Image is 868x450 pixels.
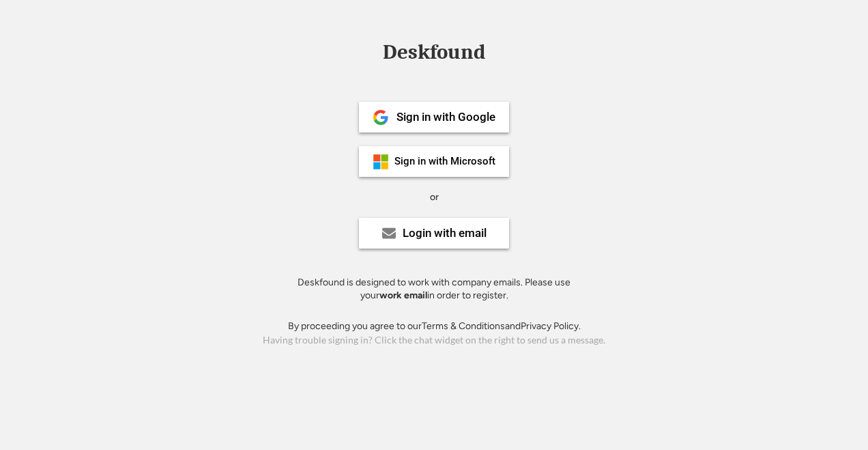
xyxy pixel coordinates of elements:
div: or [430,191,439,204]
div: Login with email [403,227,487,239]
img: ms-symbollockup_mssymbol_19.png [373,154,389,170]
div: Sign in with Microsoft [394,156,495,167]
a: Privacy Policy. [521,320,581,332]
div: By proceeding you agree to our and [288,320,581,333]
div: Sign in with Google [396,111,495,123]
img: 1024px-Google__G__Logo.svg.png [373,109,389,126]
strong: work email [379,290,427,301]
div: Deskfound [376,42,492,63]
a: Terms & Conditions [422,320,505,332]
div: Deskfound is designed to work with company emails. Please use your in order to register. [280,276,588,303]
